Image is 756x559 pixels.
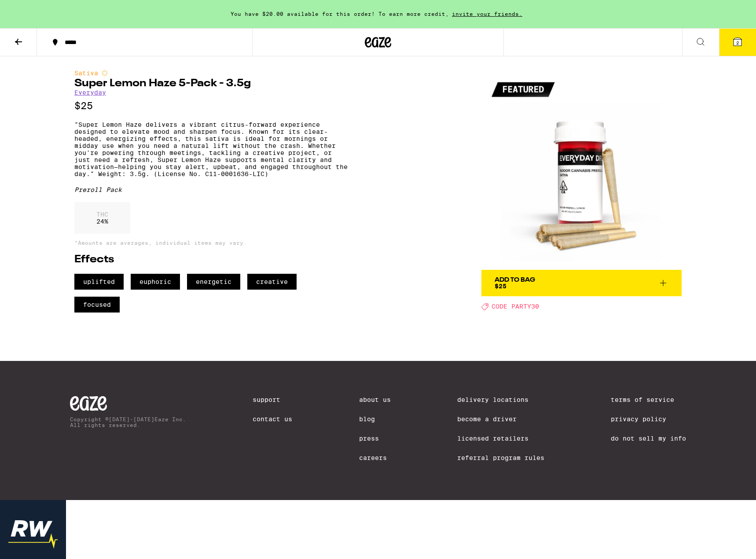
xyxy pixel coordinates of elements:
h1: Super Lemon Haze 5-Pack - 3.5g [74,78,348,89]
a: Press [359,435,391,442]
a: About Us [359,396,391,403]
div: Preroll Pack [74,186,348,193]
a: Careers [359,454,391,461]
a: Become a Driver [457,416,544,423]
span: euphoric [131,274,180,290]
span: invite your friends. [449,11,525,17]
div: Add To Bag [495,277,535,283]
span: CODE PARTY30 [492,303,539,310]
a: Privacy Policy [611,416,686,423]
button: 2 [719,29,756,56]
span: energetic [187,274,240,290]
a: Blog [359,416,391,423]
span: focused [74,297,120,313]
span: uplifted [74,274,124,290]
p: *Amounts are averages, individual items may vary. [74,240,348,246]
p: Copyright © [DATE]-[DATE] Eaze Inc. All rights reserved. [70,416,186,428]
div: Sativa [74,70,348,77]
span: $25 [495,283,506,290]
a: Terms of Service [611,396,686,403]
a: Everyday [74,89,106,96]
a: Support [253,396,292,403]
a: Delivery Locations [457,396,544,403]
a: Contact Us [253,416,292,423]
div: 24 % [74,202,130,234]
span: You have $20.00 available for this order! To earn more credit, [231,11,449,17]
p: "Super Lemon Haze delivers a vibrant citrus-forward experience designed to elevate mood and sharp... [74,121,348,177]
img: Everyday - Super Lemon Haze 5-Pack - 3.5g [481,70,682,270]
a: Do Not Sell My Info [611,435,686,442]
span: 2 [736,40,739,45]
p: THC [96,211,108,218]
button: Add To Bag$25 [481,270,682,296]
span: creative [247,274,297,290]
a: Licensed Retailers [457,435,544,442]
a: Referral Program Rules [457,454,544,461]
p: $25 [74,100,348,111]
h2: Effects [74,254,348,265]
img: sativaColor.svg [101,70,108,77]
